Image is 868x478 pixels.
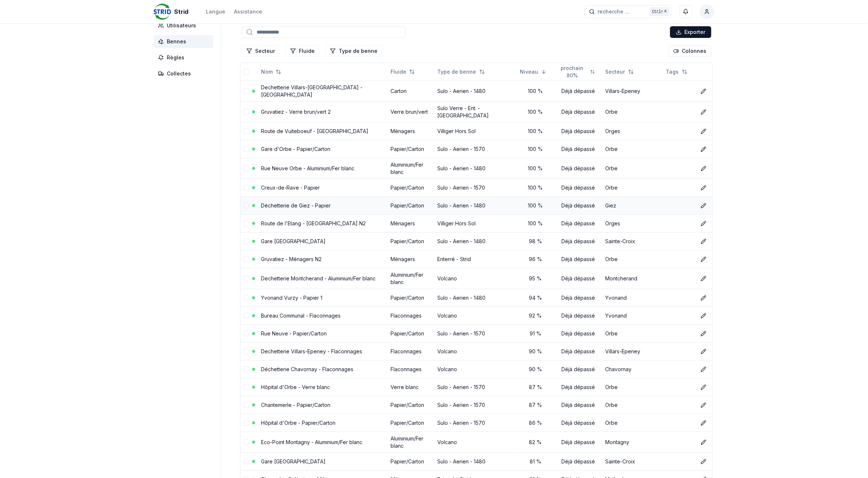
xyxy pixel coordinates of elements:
div: 100 % [520,184,551,191]
div: 82 % [520,439,551,446]
div: Langue [206,8,225,15]
td: Sulo - Aerien - 1570 [435,414,517,432]
td: Papier/Carton [388,179,434,197]
div: 100 % [520,165,551,172]
a: Dechetterie Villars-[GEOGRAPHIC_DATA] - [GEOGRAPHIC_DATA] [261,84,362,98]
td: Papier/Carton [388,232,434,250]
div: Déjà dépassé [557,348,600,355]
div: 90 % [520,366,551,373]
button: select-row [243,384,249,390]
div: 95 % [520,275,551,282]
button: Not sorted. Click to sort ascending. [601,66,638,78]
td: Giez [603,197,663,214]
span: recherche ... [598,8,630,15]
div: Déjà dépassé [557,366,600,373]
div: Déjà dépassé [557,419,600,427]
button: select-row [243,88,249,94]
button: Cocher les colonnes [669,45,711,57]
div: Déjà dépassé [557,312,600,319]
td: Orbe [603,250,663,268]
div: 100 % [520,88,551,95]
a: Utilisateurs [154,19,216,32]
button: select-row [243,256,249,262]
div: 90 % [520,348,551,355]
td: Sainte-Croix [603,232,663,250]
div: 100 % [520,202,551,209]
td: Sulo - Aerien - 1480 [435,289,517,307]
td: Orbe [603,414,663,432]
button: select-row [243,459,249,465]
a: Collectes [154,67,216,80]
button: select-all [243,69,249,75]
td: Carton [388,81,434,101]
span: Type de benne [438,68,476,75]
span: Fluide [391,68,406,75]
button: Sorted descending. Click to sort ascending. [515,66,551,78]
button: select-row [243,331,249,337]
span: Tags [666,68,679,75]
span: Nom [261,68,273,75]
td: Orbe [603,179,663,197]
td: Orbe [603,325,663,342]
button: select-row [243,185,249,191]
td: Aluminium/Fer blanc [388,158,434,179]
td: Villiger Hors Sol [435,214,517,232]
button: Langue [206,7,225,16]
div: 86 % [520,419,551,427]
span: Niveau [520,68,538,75]
span: prochain 80% [557,65,587,79]
td: Sulo - Aerien - 1480 [435,197,517,214]
button: select-row [243,221,249,226]
div: Déjà dépassé [557,275,600,282]
a: Gare [GEOGRAPHIC_DATA] [261,458,326,465]
a: Creux-de-Rave - Papier [261,184,320,191]
td: Papier/Carton [388,325,434,342]
td: Aluminium/Fer blanc [388,432,434,452]
td: Ménagers [388,122,434,140]
td: Aluminium/Fer blanc [388,268,434,289]
div: Déjà dépassé [557,401,600,409]
button: Not sorted. Click to sort ascending. [553,66,600,78]
button: select-row [243,402,249,408]
td: Papier/Carton [388,140,434,158]
div: 96 % [520,256,551,263]
div: 87 % [520,401,551,409]
a: Déchetterie Chavornay - Flaconnages [261,366,353,372]
button: select-row [243,109,249,115]
td: Sulo - Aerien - 1570 [435,179,517,197]
a: Hôpital d'Orbe - Papier/Carton [261,420,335,426]
div: 100 % [520,108,551,116]
button: select-row [243,166,249,171]
td: Sulo - Aerien - 1480 [435,81,517,101]
div: 100 % [520,220,551,227]
button: select-row [243,439,249,445]
div: Déjà dépassé [557,128,600,135]
button: Not sorted. Click to sort ascending. [257,66,286,78]
button: select-row [243,276,249,281]
td: Sulo - Aerien - 1570 [435,140,517,158]
a: Rue Neuve - Papier/Carton [261,330,327,337]
td: Sulo - Aerien - 1570 [435,325,517,342]
span: Règles [167,54,184,61]
button: select-row [243,238,249,244]
div: Déjà dépassé [557,439,600,446]
a: Strid [154,7,191,16]
td: Sulo Verre - Ent. - [GEOGRAPHIC_DATA] [435,101,517,122]
span: Bennes [167,38,186,45]
button: recherche ...Ctrl+K [584,5,672,18]
td: Volcano [435,307,517,325]
button: select-row [243,128,249,134]
td: Volcano [435,268,517,289]
div: 92 % [520,312,551,319]
a: Chantemerle - Papier/Carton [261,402,330,408]
td: Montagny [603,432,663,452]
td: Orges [603,122,663,140]
a: Gare d'Orbe - Papier/Carton [261,146,330,152]
td: Orbe [603,158,663,179]
td: Flaconnages [388,360,434,378]
td: Ménagers [388,214,434,232]
a: Assistance [234,7,262,16]
span: Strid [174,7,188,16]
div: Déjà dépassé [557,238,600,245]
td: Sulo - Aerien - 1480 [435,158,517,179]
